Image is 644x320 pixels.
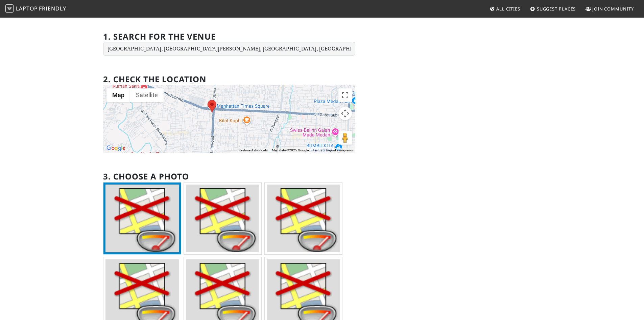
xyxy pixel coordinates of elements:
[105,185,179,252] img: PhotoService.GetPhoto
[272,148,309,152] span: Map data ©2025 Google
[39,5,66,12] span: Friendly
[103,172,189,182] h2: 3. Choose a photo
[105,144,127,153] a: Open this area in Google Maps (opens a new window)
[583,3,637,15] a: Join Community
[338,107,352,120] button: Map camera controls
[338,88,352,102] button: Toggle fullscreen view
[239,148,268,153] button: Keyboard shortcuts
[326,148,353,152] a: Report a map error
[186,185,259,252] img: PhotoService.GetPhoto
[313,148,322,152] a: Terms
[103,32,216,42] h2: 1. Search for the venue
[130,88,164,102] button: Show satellite imagery
[16,5,38,12] span: Laptop
[537,6,576,12] span: Suggest Places
[105,144,127,153] img: Google
[5,3,66,15] a: LaptopFriendly LaptopFriendly
[592,6,634,12] span: Join Community
[106,88,130,102] button: Show street map
[487,3,523,15] a: All Cities
[103,74,207,84] h2: 2. Check the location
[338,131,352,145] button: Drag Pegman onto the map to open Street View
[527,3,579,15] a: Suggest Places
[103,42,355,56] input: Enter a location
[5,4,14,13] img: LaptopFriendly
[496,6,520,12] span: All Cities
[267,185,340,252] img: PhotoService.GetPhoto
